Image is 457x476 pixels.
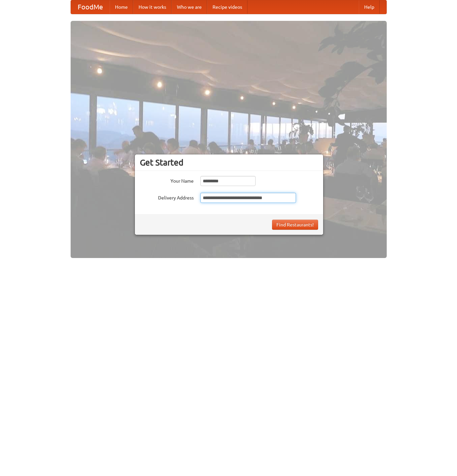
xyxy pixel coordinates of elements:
a: How it works [133,0,172,14]
a: FoodMe [71,0,110,14]
label: Your Name [140,176,194,184]
a: Who we are [172,0,207,14]
a: Help [359,0,380,14]
a: Recipe videos [207,0,247,14]
label: Delivery Address [140,193,194,201]
h3: Get Started [140,157,318,168]
a: Home [110,0,133,14]
button: Find Restaurants! [272,220,318,230]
